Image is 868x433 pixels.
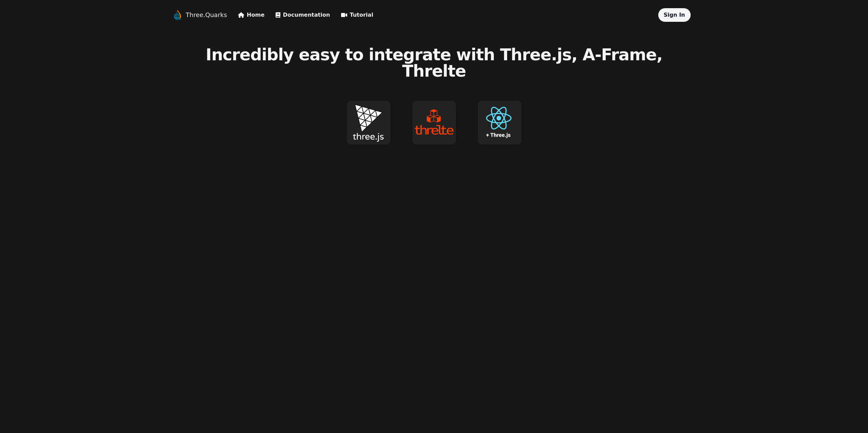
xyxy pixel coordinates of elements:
[172,46,696,79] h2: Incredibly easy to integrate with Three.js, A-Frame, Threlte
[478,101,521,144] img: react-three-fiber
[412,101,456,144] img: threlte
[467,90,532,155] a: react-three-fiber
[186,10,227,20] a: Three.Quarks
[664,12,685,18] a: Sign In
[276,11,330,19] a: Documentation
[336,90,401,155] a: Native Three JS
[347,101,391,144] img: Native Three JS
[341,11,373,19] a: Tutorial
[401,90,467,155] a: threlte
[238,11,265,19] a: Home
